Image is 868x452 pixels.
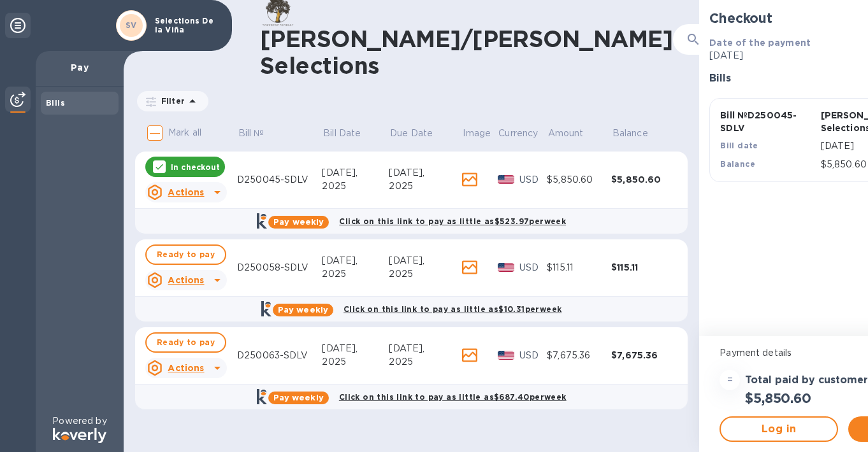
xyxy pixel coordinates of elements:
div: = [720,370,740,390]
div: [DATE], [322,342,389,355]
p: Currency [498,127,538,140]
div: 2025 [322,267,389,281]
p: Balance [612,127,648,140]
div: 2025 [389,355,461,369]
div: [DATE], [389,254,461,267]
div: $7,675.36 [547,349,611,362]
b: Bills [46,98,65,108]
div: D250045-SDLV [237,173,322,187]
div: $115.11 [547,261,611,274]
img: USD [498,263,515,272]
b: Click on this link to pay as little as $687.40 per week [339,392,567,402]
p: Image [463,127,491,140]
div: $115.11 [611,261,676,274]
span: Log in [731,421,827,437]
div: D250063-SDLV [237,349,322,362]
p: Filter [156,95,185,106]
p: Mark all [168,126,201,139]
div: [DATE], [389,166,461,180]
span: Due Date [390,127,449,140]
div: $5,850.60 [611,173,676,186]
p: Due Date [390,127,433,140]
span: Bill № [238,127,281,140]
div: [DATE], [322,166,389,180]
div: $7,675.36 [611,349,676,362]
button: Ready to pay [145,332,226,353]
span: Amount [548,127,600,140]
u: Actions [168,363,204,373]
div: D250058-SDLV [237,261,322,274]
b: Balance [720,159,755,169]
div: 2025 [322,355,389,369]
p: Selections De la Viña [155,17,219,34]
div: 2025 [322,180,389,193]
b: Click on this link to pay as little as $10.31 per week [344,304,561,314]
span: Bill Date [323,127,377,140]
u: Actions [168,187,204,197]
div: [DATE], [389,342,461,355]
b: Click on this link to pay as little as $523.97 per week [339,216,566,226]
h3: Total paid by customer [745,374,868,386]
p: USD [519,261,547,274]
p: USD [519,349,547,362]
p: Bill Date [323,127,361,140]
span: Ready to pay [157,335,215,350]
button: Ready to pay [145,244,226,265]
u: Actions [168,275,204,285]
h1: [PERSON_NAME]/[PERSON_NAME] Selections [260,25,673,79]
div: 2025 [389,180,461,193]
img: USD [498,175,515,184]
button: Log in [720,416,838,442]
p: Bill № [238,127,264,140]
span: Balance [612,127,665,140]
div: $5,850.60 [547,173,611,187]
h2: $5,850.60 [745,390,811,406]
b: Pay weekly [273,217,324,227]
p: Bill № D250045-SDLV [720,109,815,134]
p: Pay [46,61,113,74]
span: Ready to pay [157,247,215,262]
div: 2025 [389,267,461,281]
b: Bill date [720,141,758,150]
b: Date of the payment [709,38,811,48]
p: In checkout [171,162,220,173]
img: USD [498,351,515,360]
img: Logo [53,428,106,443]
div: [DATE], [322,254,389,267]
b: Pay weekly [273,393,324,402]
p: USD [519,173,547,187]
b: SV [126,20,137,30]
p: Amount [548,127,584,140]
b: Pay weekly [278,305,328,314]
p: Powered by [52,414,106,428]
